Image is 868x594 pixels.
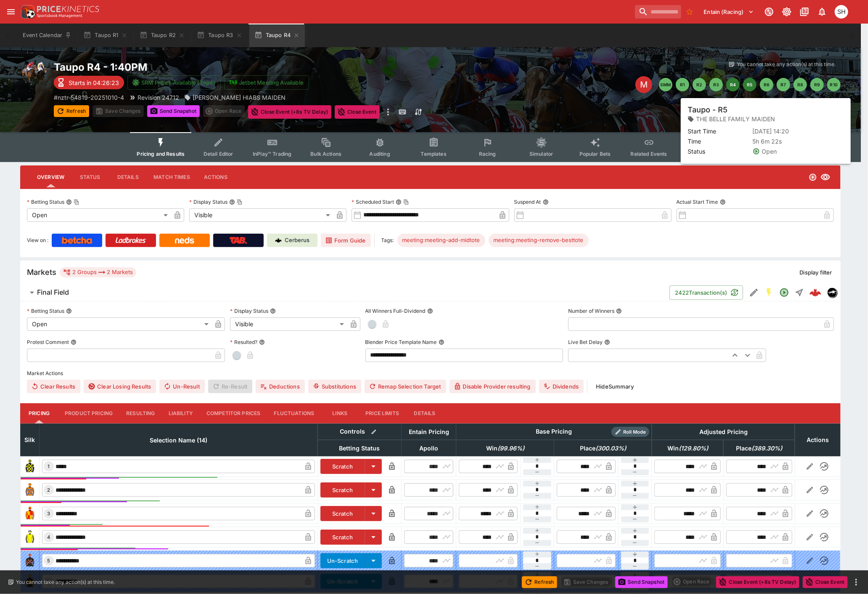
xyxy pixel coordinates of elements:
[659,78,841,91] nav: pagination navigation
[162,403,200,424] button: Liability
[197,167,235,187] button: Actions
[175,237,194,244] img: Neds
[230,307,268,314] p: Display Status
[37,288,69,297] h6: Final Field
[78,24,132,47] button: Taupo R1
[138,93,179,102] p: Revision 24712
[37,6,99,12] img: PriceKinetics
[256,380,305,393] button: Deductions
[318,424,402,440] th: Controls
[670,285,743,300] button: 2422Transaction(s)
[19,3,35,20] img: PriceKinetics Logo
[815,4,830,19] button: Notifications
[658,443,717,453] span: Win
[731,108,754,117] p: Overtype
[330,443,389,453] span: Betting Status
[321,403,359,424] button: Links
[275,237,282,244] img: Cerberus
[54,105,89,117] button: Refresh
[479,151,496,157] span: Racing
[676,78,689,91] button: R1
[652,424,795,440] th: Adjusted Pricing
[20,403,58,424] button: Pricing
[230,237,247,244] img: TabNZ
[130,132,730,162] div: Event type filters
[285,236,310,245] p: Cerberus
[795,266,837,279] button: Display filter
[320,506,365,521] button: Scratch
[27,307,64,314] p: Betting Status
[46,511,52,517] span: 3
[20,61,47,88] img: horse_racing.png
[580,151,611,157] span: Popular Bets
[792,285,807,300] button: Straight
[23,530,37,544] img: runner 4
[635,76,652,93] div: Edit Meeting
[795,424,840,456] th: Actions
[777,78,790,91] button: R7
[37,14,82,18] img: Sportsbook Management
[119,403,161,424] button: Resulting
[498,443,524,453] em: ( 99.96 %)
[192,24,247,47] button: Taupo R3
[752,443,782,453] em: ( 389.30 %)
[230,317,347,331] div: Visible
[522,576,557,588] button: Refresh
[671,576,713,588] div: split button
[727,443,791,453] span: Place
[514,198,541,205] p: Suspend At
[320,553,365,568] button: Un-Scratch
[828,288,837,297] img: nztr
[200,403,267,424] button: Competitor Prices
[529,151,553,157] span: Simulator
[762,4,777,19] button: Connected to PK
[810,78,824,91] button: R9
[23,554,37,567] img: runner 5
[568,307,614,314] p: Number of Winners
[229,78,237,87] img: jetbet-logo.svg
[365,307,426,314] p: All Winners Full-Dividend
[402,440,456,456] th: Apollo
[189,208,333,222] div: Visible
[568,338,603,346] p: Live Bet Delay
[402,424,456,440] th: Entain Pricing
[477,443,534,453] span: Win
[709,78,723,91] button: R3
[84,380,156,393] button: Clear Losing Results
[27,367,834,380] label: Market Actions
[365,380,446,393] button: Remap Selection Target
[611,427,649,437] div: Show/hide Price Roll mode configuration.
[54,61,447,74] h2: Copy To Clipboard
[230,338,257,346] p: Resulted?
[777,285,792,300] button: Open
[365,338,437,346] p: Blender Price Template Name
[18,24,77,47] button: Event Calendar
[803,576,848,588] button: Close Event
[760,78,773,91] button: R6
[743,78,757,91] button: R5
[320,482,365,498] button: Scratch
[827,78,841,91] button: R10
[46,534,52,540] span: 4
[810,287,821,298] img: logo-cerberus--red.svg
[489,236,589,245] span: meeting:meeting-remove-besttote
[62,237,92,244] img: Betcha
[726,78,740,91] button: R4
[147,167,197,187] button: Match Times
[208,380,252,393] span: Re-Result
[762,285,777,300] button: SGM Enabled
[779,288,789,298] svg: Open
[615,576,668,588] button: Send Snapshot
[489,234,589,247] div: Betting Target: cerberus
[46,463,52,469] span: 1
[127,75,221,90] button: SRM Prices Available (Top4)
[184,93,286,102] div: MCLEOD HIABS MAIDEN
[310,151,341,157] span: Bulk Actions
[135,24,190,47] button: Taupo R2
[635,5,681,19] input: search
[147,105,200,117] button: Send Snapshot
[421,151,447,157] span: Templates
[159,380,204,393] button: Un-Result
[30,167,71,187] button: Overview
